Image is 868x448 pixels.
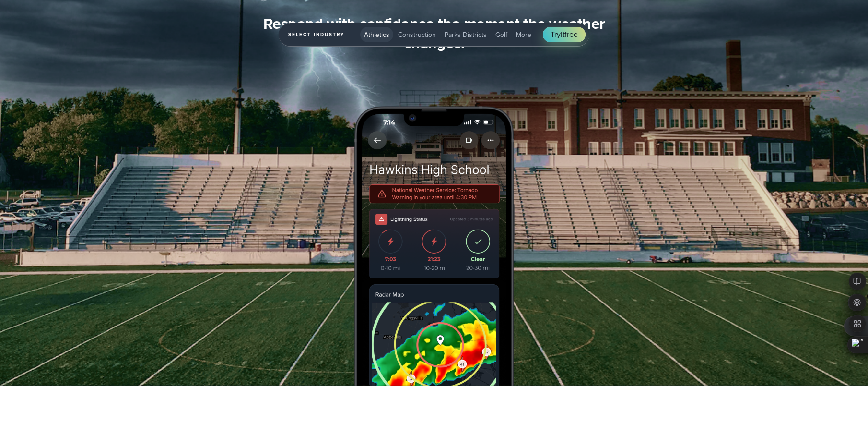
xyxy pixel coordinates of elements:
span: More [516,30,531,40]
button: Athletics [360,27,393,42]
h3: Respond with confidence the moment the weather changes. [250,14,618,52]
button: More [512,27,535,42]
a: Tryitfree [543,27,585,42]
button: Golf [492,27,511,42]
button: Construction [394,27,440,42]
span: Try free [551,29,577,40]
span: Athletics [364,30,389,40]
button: Parks Districts [441,27,491,42]
span: Golf [495,30,507,40]
span: it [561,29,565,40]
span: Select Industry [288,29,352,40]
span: Construction [398,30,436,40]
span: Parks Districts [445,30,487,40]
